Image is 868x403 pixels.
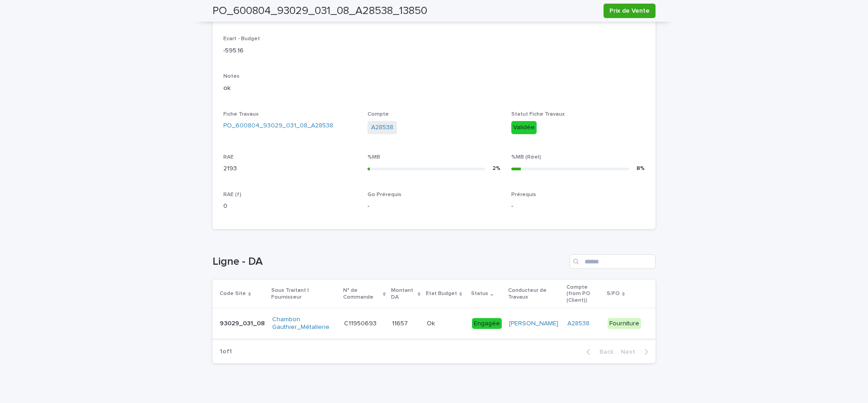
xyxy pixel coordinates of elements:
[637,164,645,173] div: 8 %
[607,289,620,299] p: S/FO
[471,289,488,299] p: Status
[492,164,500,173] div: 2 %
[371,123,393,132] a: A28538
[223,84,645,93] p: ok
[511,201,645,211] p: -
[621,349,641,355] span: Next
[223,201,357,211] p: 0
[220,318,267,328] p: 93029_031_08
[511,155,541,160] span: %MB (Réel)
[223,112,259,117] span: Fiche Travaux
[368,112,389,117] span: Compte
[223,155,234,160] span: RAE
[368,201,501,211] p: -
[212,255,566,268] h1: Ligne - DA
[368,192,401,197] span: Go Prérequis
[594,349,613,355] span: Back
[392,318,410,328] p: 11657
[343,286,381,302] p: N° de Commande
[604,4,656,18] button: Prix de Vente
[212,5,427,18] h2: PO_600804_93029_031_08_A28538_13850
[223,164,357,173] p: 2193
[426,289,457,299] p: Etat Budget
[511,112,565,117] span: Statut Fiche Travaux
[271,286,338,302] p: Sous Traitant | Fournisseur
[223,74,240,79] span: Notes
[608,318,641,329] div: Fourniture
[570,254,656,269] input: Search
[567,320,590,328] a: A28538
[223,192,241,197] span: RAE (f)
[212,341,239,363] p: 1 of 1
[223,36,260,42] span: Ecart - Budget
[220,289,246,299] p: Code Site
[472,318,502,329] div: Engagée
[427,318,437,328] p: Ok
[391,286,415,302] p: Montant DA
[609,6,650,15] span: Prix de Vente
[579,348,617,356] button: Back
[368,155,380,160] span: %MB
[508,286,561,302] p: Conducteur de Travaux
[511,192,536,197] span: Prérequis
[344,318,378,328] p: C11950693
[617,348,656,356] button: Next
[566,282,601,305] p: Compte (from PO (Client))
[509,320,558,328] a: [PERSON_NAME]
[212,309,656,339] tr: 93029_031_0893029_031_08 Chambon Gauthier_Métallerie C11950693C11950693 1165711657 OkOk Engagée[P...
[272,316,337,331] a: Chambon Gauthier_Métallerie
[223,121,333,131] a: PO_600804_93029_031_08_A28538
[511,121,537,134] div: Validée
[223,46,357,56] p: -595.16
